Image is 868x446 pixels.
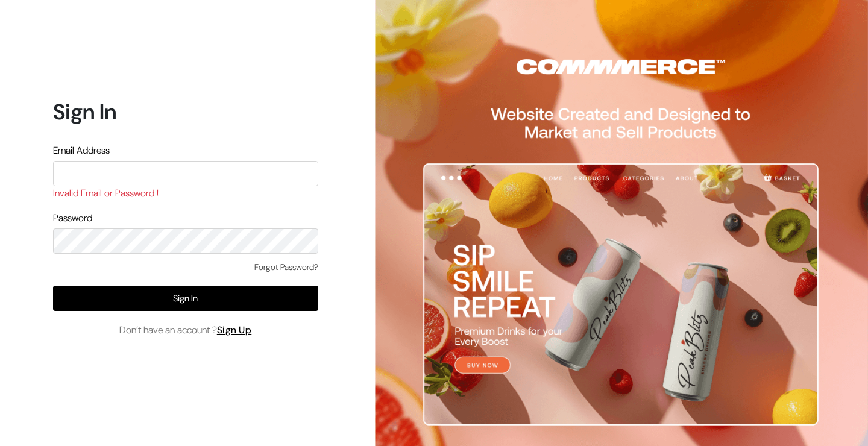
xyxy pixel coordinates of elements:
label: Invalid Email or Password ! [53,186,159,201]
h1: Sign In [53,99,318,125]
label: Email Address [53,143,110,158]
label: Password [53,211,92,225]
span: Don’t have an account ? [119,323,252,338]
a: Sign Up [217,324,252,336]
button: Sign In [53,286,318,311]
a: Forgot Password? [254,261,318,274]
